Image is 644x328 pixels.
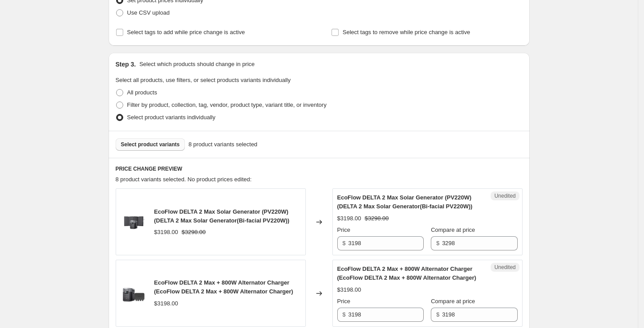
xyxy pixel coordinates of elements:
[337,266,476,281] span: EcoFlow DELTA 2 Max + 800W Alternator Charger (EcoFlow DELTA 2 Max + 800W Alternator Charger)
[182,228,206,237] strike: $3298.00
[154,228,178,237] div: $3198.00
[337,226,351,233] span: Price
[116,176,252,183] span: 8 product variants selected. No product prices edited:
[494,264,515,271] span: Unedited
[121,141,180,148] span: Select product variants
[188,140,257,149] span: 8 product variants selected
[436,311,439,318] span: $
[337,285,361,294] div: $3198.00
[494,192,515,199] span: Unedited
[121,280,147,307] img: d2m1_80x.png
[343,29,470,35] span: Select tags to remove while price change is active
[127,29,245,35] span: Select tags to add while price change is active
[154,279,293,295] span: EcoFlow DELTA 2 Max + 800W Alternator Charger (EcoFlow DELTA 2 Max + 800W Alternator Charger)
[337,194,472,210] span: EcoFlow DELTA 2 Max Solar Generator (PV220W) (DELTA 2 Max Solar Generator(Bi-facial PV220W))
[154,208,289,224] span: EcoFlow DELTA 2 Max Solar Generator (PV220W) (DELTA 2 Max Solar Generator(Bi-facial PV220W))
[431,298,475,305] span: Compare at price
[127,9,170,16] span: Use CSV upload
[139,60,254,69] p: Select which products should change in price
[154,299,178,308] div: $3198.00
[365,214,389,223] strike: $3298.00
[127,102,327,108] span: Filter by product, collection, tag, vendor, product type, variant title, or inventory
[127,89,157,96] span: All products
[343,311,346,318] span: $
[116,60,136,69] h2: Step 3.
[127,114,215,121] span: Select product variants individually
[431,226,475,233] span: Compare at price
[116,138,185,151] button: Select product variants
[121,209,147,235] img: D2M_220W_ec5ea807-b07e-48cb-ba1a-4b1575cdd131_80x.png
[337,214,361,223] div: $3198.00
[436,240,439,246] span: $
[116,77,291,83] span: Select all products, use filters, or select products variants individually
[337,298,351,305] span: Price
[343,240,346,246] span: $
[116,165,523,172] h6: PRICE CHANGE PREVIEW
